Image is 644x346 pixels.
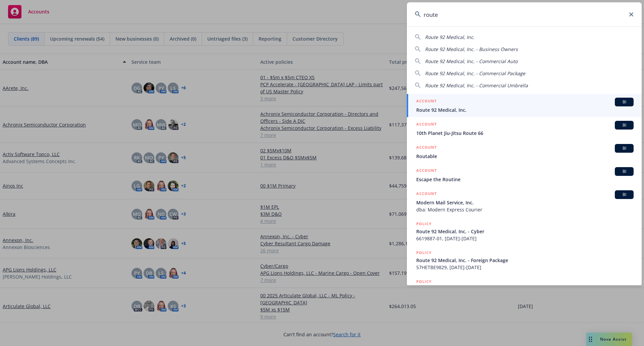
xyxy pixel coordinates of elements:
h5: POLICY [416,220,432,227]
span: Route 92 Medical, Inc. - Business Owners [425,46,518,52]
span: Route 92 Medical, Inc. [416,106,634,113]
span: Route 92 Medical, Inc. - Foreign Package [416,257,634,264]
h5: ACCOUNT [416,167,437,175]
span: 6619887-01, [DATE]-[DATE] [416,235,634,242]
a: ACCOUNTBIModern Mail Service, Inc.dba: Modern Express Courier [407,187,642,217]
a: POLICYRoute 92 Medical, Inc. - Cyber6619887-01, [DATE]-[DATE] [407,217,642,246]
a: ACCOUNTBI10th Planet Jiu-Jitsu Route 66 [407,117,642,140]
span: BI [618,168,631,175]
h5: ACCOUNT [416,121,437,129]
span: Escape the Routine [416,176,634,183]
input: Search... [407,2,642,27]
span: Route 92 Medical, Inc. - Commercial Umbrella [425,82,528,89]
a: ACCOUNTBIEscape the Routine [407,163,642,187]
span: 10th Planet Jiu-Jitsu Route 66 [416,130,634,137]
h5: ACCOUNT [416,98,437,106]
span: Modern Mail Service, Inc. [416,199,634,206]
h5: ACCOUNT [416,190,437,198]
span: BI [618,99,631,105]
span: BI [618,192,631,198]
a: ACCOUNTBIRoute 92 Medical, Inc. [407,94,642,117]
h5: POLICY [416,278,432,285]
a: ACCOUNTBIRoutable [407,140,642,163]
span: Routable [416,153,634,160]
h5: POLICY [416,249,432,256]
span: BI [618,122,631,128]
span: Route 92 Medical, Inc. - Commercial Auto [425,58,518,64]
span: Route 92 Medical, Inc. - Commercial Package [425,70,525,77]
span: BI [618,145,631,151]
a: POLICYRoute 92 Medical, Inc. - Foreign Package57HETBE9829, [DATE]-[DATE] [407,246,642,275]
span: 57HETBE9829, [DATE]-[DATE] [416,264,634,271]
span: Route 92 Medical, Inc. - Cyber [416,228,634,235]
a: POLICY [407,275,642,303]
span: Route 92 Medical, Inc. [425,34,475,40]
h5: ACCOUNT [416,144,437,152]
span: dba: Modern Express Courier [416,206,634,213]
